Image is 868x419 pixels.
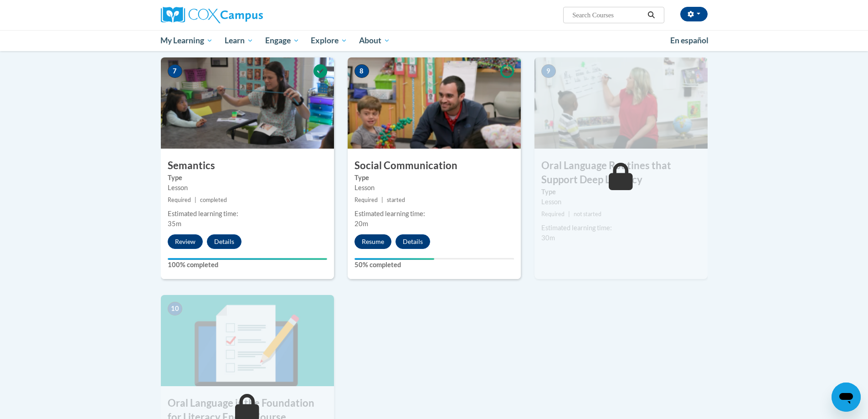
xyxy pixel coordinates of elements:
[354,197,378,203] span: Required
[664,31,714,50] a: En español
[168,234,203,249] button: Review
[541,234,555,242] span: 30m
[348,159,521,173] h3: Social Communication
[195,197,196,203] span: |
[353,30,396,51] a: About
[168,220,181,228] span: 35m
[305,30,353,51] a: Explore
[670,36,709,45] span: En español
[168,183,327,193] div: Lesson
[644,10,658,21] button: Search
[161,7,334,23] a: Cox Campus
[354,64,369,78] span: 8
[259,30,305,51] a: Engage
[541,211,565,217] span: Required
[832,383,861,412] iframe: Button to launch messaging window
[541,223,701,233] div: Estimated learning time:
[571,10,644,21] input: Search Courses
[265,35,299,46] span: Engage
[219,30,259,51] a: Learn
[381,197,383,203] span: |
[534,159,708,187] h3: Oral Language Routines that Support Deep Literacy
[168,260,327,270] label: 100% completed
[168,302,182,316] span: 10
[160,35,213,46] span: My Learning
[161,7,263,23] img: Cox Campus
[168,209,327,219] div: Estimated learning time:
[225,35,253,46] span: Learn
[207,234,241,249] button: Details
[354,220,368,228] span: 20m
[354,234,391,249] button: Resume
[161,295,334,386] img: Course Image
[354,173,514,183] label: Type
[354,258,434,260] div: Your progress
[541,64,556,78] span: 9
[348,57,521,149] img: Course Image
[354,183,514,193] div: Lesson
[574,211,601,217] span: not started
[354,260,514,270] label: 50% completed
[359,35,390,46] span: About
[387,197,405,203] span: started
[168,64,182,78] span: 7
[168,173,327,183] label: Type
[395,234,430,249] button: Details
[168,197,191,203] span: Required
[200,197,227,203] span: completed
[155,30,219,51] a: My Learning
[161,159,334,173] h3: Semantics
[541,197,701,207] div: Lesson
[147,30,721,51] div: Main menu
[568,211,570,217] span: |
[311,35,347,46] span: Explore
[680,7,708,21] button: Account Settings
[161,57,334,149] img: Course Image
[534,57,708,149] img: Course Image
[354,209,514,219] div: Estimated learning time:
[541,187,701,197] label: Type
[168,258,327,260] div: Your progress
